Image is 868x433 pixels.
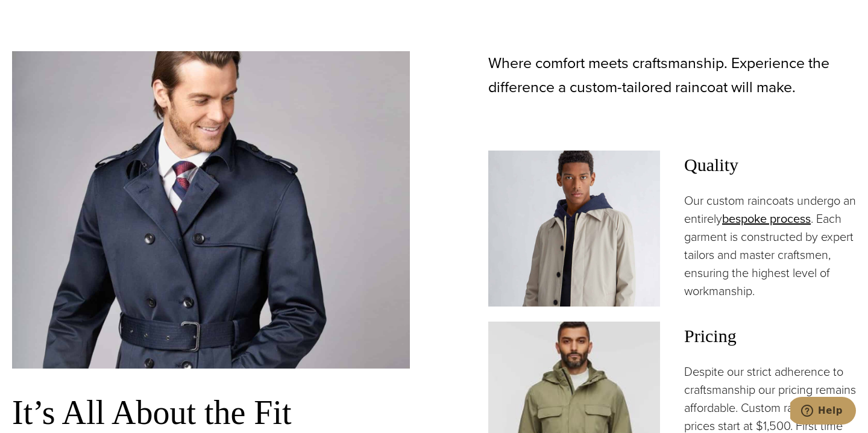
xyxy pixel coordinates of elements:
span: Pricing [684,322,856,350]
img: Model in double breasted custom raincoat [12,51,410,369]
h3: It’s All About the Fit [12,393,410,433]
p: Where comfort meets craftsmanship. Experience the difference a custom-tailored raincoat will make. [488,51,856,99]
img: Client in off white casual custom made raincoat. [488,151,660,307]
a: bespoke process [722,210,811,228]
p: Our custom raincoats undergo an entirely . Each garment is constructed by expert tailors and mast... [684,192,856,300]
iframe: Opens a widget where you can chat to one of our agents [790,397,856,427]
span: Quality [684,151,856,179]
